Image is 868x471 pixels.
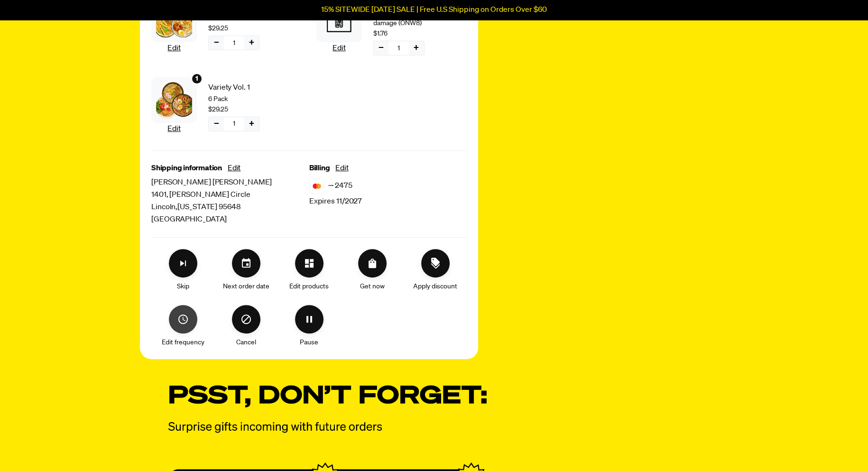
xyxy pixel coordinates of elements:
span: $29.25 [208,23,228,34]
span: Next order date [223,281,269,292]
span: Edit products [289,281,329,292]
span: [GEOGRAPHIC_DATA] [151,213,309,226]
span: Cancel [236,337,256,348]
img: svg%3E [309,178,324,194]
span: Lincoln , [US_STATE] 95648 [151,201,309,213]
button: Edit [335,162,348,175]
span: $29.25 [208,104,228,115]
span: Shipping information [151,162,222,175]
button: Increase quantity [244,117,259,131]
span: 6 Pack [208,94,302,104]
span: Expires 11/2027 [309,195,362,208]
button: Edit products [295,249,323,277]
button: Edit [167,42,180,55]
button: Edit frequency [169,305,197,333]
button: Cancel [232,305,260,333]
span: Edit frequency [162,337,204,348]
p: 15% SITEWIDE [DATE] SALE | Free U.S Shipping on Orders Over $60 [321,6,547,14]
span: 1 [233,38,235,48]
button: Decrease quantity [209,36,224,50]
span: Variety Vol. 1 [208,82,302,94]
div: Subscription product: Variety Vol. 1 [151,74,302,139]
button: Edit [167,123,180,135]
span: 1 [397,43,400,54]
span: 1401 , [PERSON_NAME] Circle [151,189,309,201]
button: Increase quantity [244,36,259,50]
span: $1.76 [373,28,388,39]
span: [PERSON_NAME] [PERSON_NAME] [151,176,309,189]
button: Set your next order date [232,249,260,277]
span: Skip [177,281,189,292]
span: 1 [195,74,198,84]
button: Increase quantity [409,41,424,55]
div: 1 units of item: Variety Vol. 1 [191,73,203,84]
div: Make changes for subscription [151,249,467,348]
button: Order Now [358,249,387,277]
span: ···· 2475 [328,180,352,192]
button: Edit [332,42,345,55]
img: Variety Vol. 1 [156,82,192,118]
span: Pause [300,337,318,348]
span: 1 [233,119,235,129]
button: Decrease quantity [374,41,389,55]
button: Decrease quantity [209,117,224,131]
button: Edit [228,162,240,175]
button: Pause [295,305,323,333]
button: Apply discount [421,249,450,277]
span: Apply discount [413,281,457,292]
span: Get now [360,281,385,292]
span: Billing [309,162,330,175]
button: Skip subscription [169,249,197,277]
